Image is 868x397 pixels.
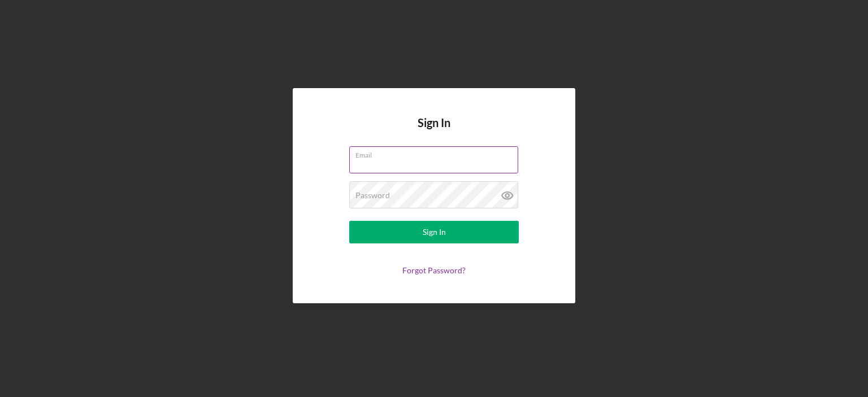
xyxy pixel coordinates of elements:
[423,221,446,243] div: Sign In
[418,116,450,146] h4: Sign In
[402,265,466,275] a: Forgot Password?
[355,147,518,159] label: Email
[355,191,390,200] label: Password
[349,221,519,243] button: Sign In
